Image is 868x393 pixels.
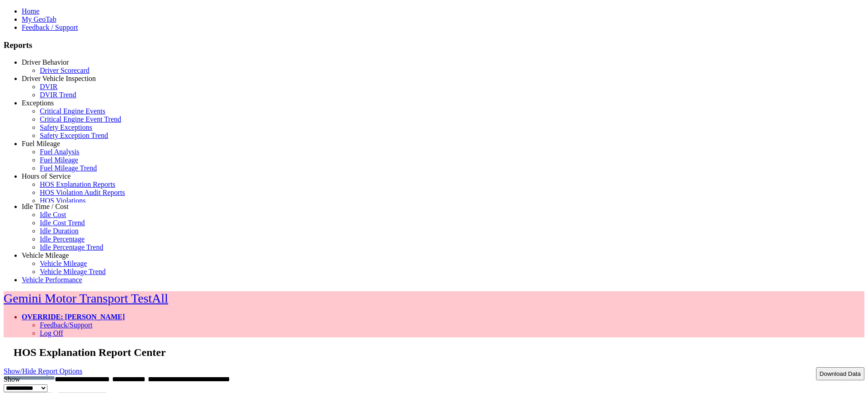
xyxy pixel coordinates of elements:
[4,291,168,305] a: Gemini Motor Transport TestAll
[40,66,90,74] a: Driver Scorecard
[40,197,85,204] a: HOS Violations
[40,260,87,267] a: Vehicle Mileage
[40,148,80,156] a: Fuel Analysis
[4,375,20,383] label: Show
[40,227,79,235] a: Idle Duration
[40,91,76,99] a: DVIR Trend
[22,15,57,23] a: My GeoTab
[22,58,69,66] a: Driver Behavior
[40,219,85,227] a: Idle Cost Trend
[14,346,864,359] h2: HOS Explanation Report Center
[40,180,115,188] a: HOS Explanation Reports
[40,107,105,115] a: Critical Engine Events
[22,140,60,147] a: Fuel Mileage
[40,83,57,90] a: DVIR
[40,164,97,172] a: Fuel Mileage Trend
[40,132,108,139] a: Safety Exception Trend
[4,365,82,377] a: Show/Hide Report Options
[40,123,92,131] a: Safety Exceptions
[22,7,39,15] a: Home
[816,367,864,380] button: Download Data
[40,235,85,243] a: Idle Percentage
[22,75,96,82] a: Driver Vehicle Inspection
[22,251,69,259] a: Vehicle Mileage
[22,203,69,210] a: Idle Time / Cost
[22,313,125,321] a: OVERRIDE: [PERSON_NAME]
[40,329,63,337] a: Log Off
[40,211,66,218] a: Idle Cost
[40,156,78,164] a: Fuel Mileage
[40,321,92,329] a: Feedback/Support
[40,268,106,275] a: Vehicle Mileage Trend
[22,172,71,180] a: Hours of Service
[4,40,864,50] h3: Reports
[40,243,103,251] a: Idle Percentage Trend
[22,24,78,31] a: Feedback / Support
[22,99,54,107] a: Exceptions
[22,276,82,284] a: Vehicle Performance
[40,115,121,123] a: Critical Engine Event Trend
[40,189,125,196] a: HOS Violation Audit Reports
